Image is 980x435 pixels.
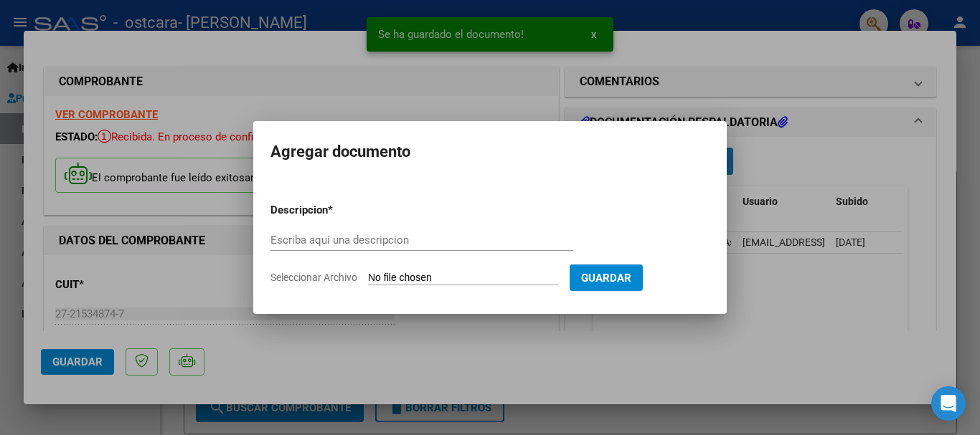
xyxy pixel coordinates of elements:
[581,272,631,285] span: Guardar
[270,272,357,283] span: Seleccionar Archivo
[931,386,966,421] div: Open Intercom Messenger
[570,264,643,291] button: Guardar
[270,202,402,219] p: Descripcion
[270,138,710,166] h2: Agregar documento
